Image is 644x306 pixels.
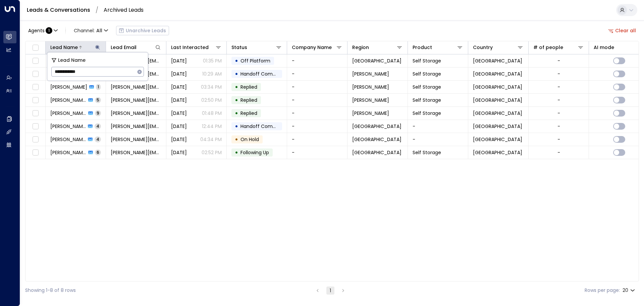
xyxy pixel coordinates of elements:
[352,71,389,77] span: Sutton
[95,149,101,155] span: 6
[171,43,222,51] div: Last Interacted
[171,97,187,103] span: May 20, 2025
[31,96,40,104] span: Toggle select row
[171,123,187,130] span: May 15, 2025
[557,57,560,64] div: -
[352,43,369,51] div: Region
[287,120,347,133] td: -
[111,136,161,143] span: john@johnpannell.com
[200,136,222,143] p: 04:34 PM
[557,84,560,90] div: -
[50,97,86,103] span: John Pannell
[473,71,522,77] span: United Kingdom
[25,287,76,294] div: Showing 1-8 of 8 rows
[473,57,522,64] span: United Kingdom
[594,43,614,51] div: AI mode
[28,28,45,33] span: Agents
[31,135,40,144] span: Toggle select row
[605,26,639,35] button: Clear all
[240,84,257,90] span: Replied
[202,71,222,77] p: 10:29 AM
[413,57,441,64] span: Self Storage
[231,43,247,51] div: Status
[71,26,111,35] button: Channel:All
[171,110,187,117] span: May 20, 2025
[231,43,282,51] div: Status
[473,136,522,143] span: United Kingdom
[292,43,332,51] div: Company Name
[413,97,441,103] span: Self Storage
[111,97,161,103] span: john.pannell+2208@gmail.com
[203,57,222,64] p: 01:35 PM
[473,110,522,117] span: United Kingdom
[352,110,389,117] span: Sutton
[58,56,86,64] span: Lead Name
[96,7,98,13] li: /
[202,110,222,117] p: 01:48 PM
[287,107,347,120] td: -
[235,68,238,80] div: •
[202,123,222,130] p: 12:44 PM
[292,43,342,51] div: Company Name
[287,54,347,67] td: -
[557,97,560,103] div: -
[171,84,187,90] span: May 20, 2025
[473,43,493,51] div: Country
[557,110,560,117] div: -
[413,43,463,51] div: Product
[287,133,347,146] td: -
[111,43,137,51] div: Lead Email
[287,81,347,93] td: -
[235,94,238,106] div: •
[352,136,401,143] span: Hertfordshire
[171,57,187,64] span: Jun 12, 2025
[240,149,269,156] span: Following Up
[31,70,40,78] span: Toggle select row
[408,133,468,146] td: -
[50,43,101,51] div: Lead Name
[171,136,187,143] span: May 21, 2025
[287,146,347,159] td: -
[95,110,101,116] span: 9
[27,6,90,14] a: Leads & Conversations
[623,286,636,295] div: 20
[111,149,161,156] span: john@johnpannell.com
[533,43,563,51] div: # of people
[31,122,40,131] span: Toggle select row
[50,84,87,90] span: John Pannell
[473,43,524,51] div: Country
[50,136,86,143] span: John Pannell
[352,149,401,156] span: West Midlands
[46,27,52,34] span: 1
[557,71,560,77] div: -
[111,110,161,117] span: john.pannell+2208@gmail.com
[96,84,101,90] span: 1
[50,123,86,130] span: John Pannell
[202,149,222,156] p: 02:52 PM
[171,71,187,77] span: May 21, 2025
[95,136,101,142] span: 4
[111,43,161,51] div: Lead Email
[287,68,347,80] td: -
[235,121,238,132] div: •
[111,84,161,90] span: john.pannell+2208@gmail.com
[31,83,40,91] span: Toggle select row
[201,84,222,90] p: 03:34 PM
[557,123,560,130] div: -
[31,44,40,52] span: Toggle select all
[240,123,288,130] span: Handoff Completed
[104,6,144,14] a: Archived Leads
[473,97,522,103] span: United Kingdom
[413,84,441,90] span: Self Storage
[240,97,257,103] span: Replied
[235,147,238,158] div: •
[235,81,238,93] div: •
[111,123,161,130] span: john.pannell+2208@gmail.com
[352,43,403,51] div: Region
[473,149,522,156] span: United Kingdom
[533,43,584,51] div: # of people
[413,71,441,77] span: Self Storage
[28,27,52,34] div: :
[50,110,86,117] span: John Pannell
[171,43,209,51] div: Last Interacted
